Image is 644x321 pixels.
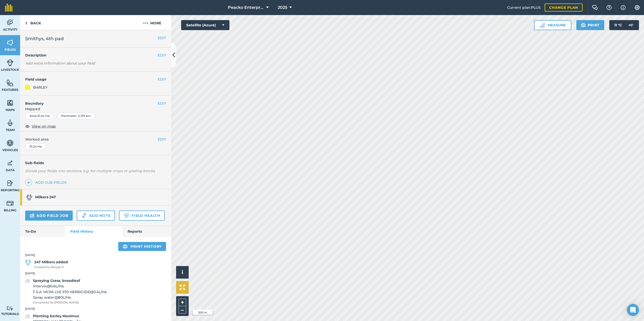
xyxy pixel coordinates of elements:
span: Spray water @ 80 L / Ha [33,295,107,300]
a: Add field job [25,211,73,221]
img: svg+xml;base64,PD94bWwgdmVyc2lvbj0iMS4wIiBlbmNvZGluZz0idXRmLTgiPz4KPCEtLSBHZW5lcmF0b3I6IEFkb2JlIE... [7,59,14,67]
span: 2025 [278,5,287,11]
button: EDIT [158,101,166,106]
span: Worked area [25,137,166,142]
img: Four arrows, one pointing top left, one top right, one bottom right and the last bottom left [180,285,185,290]
img: svg+xml;base64,PHN2ZyB4bWxucz0iaHR0cDovL3d3dy53My5vcmcvMjAwMC9zdmciIHdpZHRoPSIyMCIgaGVpZ2h0PSIyNC... [143,20,148,26]
a: Field History [65,226,122,237]
img: svg+xml;base64,PD94bWwgdmVyc2lvbj0iMS4wIiBlbmNvZGluZz0idXRmLTgiPz4KPCEtLSBHZW5lcmF0b3I6IEFkb2JlIE... [7,159,14,167]
button: i [176,266,189,279]
a: Add sub-fields [25,179,69,186]
span: Completed by [PERSON_NAME] [33,300,107,305]
strong: Milkers 247 [35,195,56,199]
a: Change plan [545,4,583,12]
img: svg+xml;base64,PHN2ZyB4bWxucz0iaHR0cDovL3d3dy53My5vcmcvMjAwMC9zdmciIHdpZHRoPSI1NiIgaGVpZ2h0PSI2MC... [7,79,14,87]
img: svg+xml;base64,PD94bWwgdmVyc2lvbj0iMS4wIiBlbmNvZGluZz0idXRmLTgiPz4KPCEtLSBHZW5lcmF0b3I6IEFkb2JlIE... [25,278,30,284]
button: 11 °C [609,20,639,30]
img: svg+xml;base64,PD94bWwgdmVyc2lvbj0iMS4wIiBlbmNvZGluZz0idXRmLTgiPz4KPCEtLSBHZW5lcmF0b3I6IEFkb2JlIE... [25,259,31,265]
div: Perimeter : 2.313 km [57,113,95,119]
span: Current plan : PLUS [507,5,541,10]
img: svg+xml;base64,PHN2ZyB4bWxucz0iaHR0cDovL3d3dy53My5vcmcvMjAwMC9zdmciIHdpZHRoPSIxOSIgaGVpZ2h0PSIyNC... [123,243,128,249]
img: svg+xml;base64,PD94bWwgdmVyc2lvbj0iMS4wIiBlbmNvZGluZz0idXRmLTgiPz4KPCEtLSBHZW5lcmF0b3I6IEFkb2JlIE... [7,179,14,187]
h4: Description [25,52,166,58]
span: i [182,269,183,275]
img: Two speech bubbles overlapping with the left bubble in the forefront [592,5,598,10]
img: svg+xml;base64,PD94bWwgdmVyc2lvbj0iMS4wIiBlbmNvZGluZz0idXRmLTgiPz4KPCEtLSBHZW5lcmF0b3I6IEFkb2JlIE... [7,200,14,207]
button: EDIT [158,35,166,41]
img: svg+xml;base64,PHN2ZyB4bWxucz0iaHR0cDovL3d3dy53My5vcmcvMjAwMC9zdmciIHdpZHRoPSIxOSIgaGVpZ2h0PSIyNC... [581,22,586,28]
button: – [179,306,186,313]
div: Open Intercom Messenger [627,304,639,316]
button: Print [576,20,605,30]
img: svg+xml;base64,PD94bWwgdmVyc2lvbj0iMS4wIiBlbmNvZGluZz0idXRmLTgiPz4KPCEtLSBHZW5lcmF0b3I6IEFkb2JlIE... [25,313,30,319]
a: Add note [77,211,115,221]
div: BARLEY [33,85,48,90]
a: Milkers 247 [20,189,166,205]
a: Spraying Grass, broadleafIntervix@0.6L/HaF.S.A. MCPA LVE 570 HERBICIDE@0.4L/HaSpray water@80L/HaC... [25,278,107,305]
button: EDIT [158,137,166,142]
a: To-Do [20,226,65,237]
a: Back [20,15,46,30]
img: svg+xml;base64,PD94bWwgdmVyc2lvbj0iMS4wIiBlbmNvZGluZz0idXRmLTgiPz4KPCEtLSBHZW5lcmF0b3I6IEFkb2JlIE... [30,213,34,219]
h4: Sub-fields [20,160,171,166]
img: A cog icon [634,5,640,10]
a: Reports [123,226,171,237]
img: fieldmargin Logo [5,4,13,12]
button: View on map [25,123,56,129]
button: EDIT [158,52,166,58]
div: Area : 31.24 Ha [25,113,54,119]
span: Mapped [20,106,171,112]
span: 11 ° C [614,20,622,30]
em: Add extra information about your field [25,61,95,66]
img: svg+xml;base64,PD94bWwgdmVyc2lvbj0iMS4wIiBlbmNvZGluZz0idXRmLTgiPz4KPCEtLSBHZW5lcmF0b3I6IEFkb2JlIE... [7,139,14,147]
strong: 247 Milkers added [34,259,68,265]
img: svg+xml;base64,PHN2ZyB4bWxucz0iaHR0cDovL3d3dy53My5vcmcvMjAwMC9zdmciIHdpZHRoPSIxNyIgaGVpZ2h0PSIxNy... [621,5,626,11]
img: svg+xml;base64,PD94bWwgdmVyc2lvbj0iMS4wIiBlbmNvZGluZz0idXRmLTgiPz4KPCEtLSBHZW5lcmF0b3I6IEFkb2JlIE... [7,306,14,311]
img: Ruler icon [540,23,545,28]
button: EDIT [158,77,166,82]
strong: Planting barley Maximus [33,314,79,318]
img: svg+xml;base64,PD94bWwgdmVyc2lvbj0iMS4wIiBlbmNvZGluZz0idXRmLTgiPz4KPCEtLSBHZW5lcmF0b3I6IEFkb2JlIE... [81,213,87,219]
img: svg+xml;base64,PHN2ZyB4bWxucz0iaHR0cDovL3d3dy53My5vcmcvMjAwMC9zdmciIHdpZHRoPSI5IiBoZWlnaHQ9IjI0Ii... [25,20,27,26]
span: Smithys, 4th pad [25,35,64,42]
div: 31.24 Ha [25,143,46,150]
button: More [133,15,171,30]
strong: Spraying Grass, broadleaf [33,278,80,283]
p: [DATE] [20,307,171,311]
a: Field Health [119,211,165,221]
img: A question mark icon [606,5,612,10]
img: svg+xml;base64,PD94bWwgdmVyc2lvbj0iMS4wIiBlbmNvZGluZz0idXRmLTgiPz4KPCEtLSBHZW5lcmF0b3I6IEFkb2JlIE... [626,20,636,30]
p: [DATE] [20,253,171,258]
p: [DATE] [20,271,171,276]
button: + [179,299,186,306]
button: Measure [534,20,571,30]
span: F.S.A. MCPA LVE 570 HERBICIDE @ 0.4 L / Ha [33,289,107,295]
img: svg+xml;base64,PHN2ZyB4bWxucz0iaHR0cDovL3d3dy53My5vcmcvMjAwMC9zdmciIHdpZHRoPSI1NiIgaGVpZ2h0PSI2MC... [7,99,14,107]
span: Peacko Enterprises [228,5,264,11]
a: Print history [118,242,166,251]
img: svg+xml;base64,PD94bWwgdmVyc2lvbj0iMS4wIiBlbmNvZGluZz0idXRmLTgiPz4KPCEtLSBHZW5lcmF0b3I6IEFkb2JlIE... [26,194,32,200]
em: Divide your fields into sections, e.g. for multiple crops or grazing blocks [25,169,155,173]
img: svg+xml;base64,PD94bWwgdmVyc2lvbj0iMS4wIiBlbmNvZGluZz0idXRmLTgiPz4KPCEtLSBHZW5lcmF0b3I6IEFkb2JlIE... [7,119,14,127]
img: svg+xml;base64,PHN2ZyB4bWxucz0iaHR0cDovL3d3dy53My5vcmcvMjAwMC9zdmciIHdpZHRoPSIxOCIgaGVpZ2h0PSIyNC... [25,123,30,129]
img: svg+xml;base64,PHN2ZyB4bWxucz0iaHR0cDovL3d3dy53My5vcmcvMjAwMC9zdmciIHdpZHRoPSIxNCIgaGVpZ2h0PSIyNC... [27,179,30,185]
img: svg+xml;base64,PHN2ZyB4bWxucz0iaHR0cDovL3d3dy53My5vcmcvMjAwMC9zdmciIHdpZHRoPSI1NiIgaGVpZ2h0PSI2MC... [7,39,14,46]
span: View on map [32,123,56,129]
h4: Boundary [20,96,158,106]
span: Intervix @ 0.6 L / Ha [33,283,107,289]
button: Satellite (Azure) [181,20,229,30]
h4: Field usage [25,77,158,82]
span: Created by Bunyip P [34,265,68,270]
img: svg+xml;base64,PD94bWwgdmVyc2lvbj0iMS4wIiBlbmNvZGluZz0idXRmLTgiPz4KPCEtLSBHZW5lcmF0b3I6IEFkb2JlIE... [7,19,14,26]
